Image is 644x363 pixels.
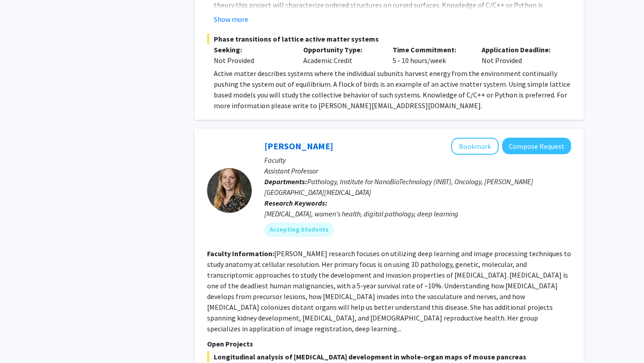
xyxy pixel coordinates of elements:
div: 5 - 10 hours/week [386,44,475,66]
p: Faculty [264,155,571,165]
mat-chip: Accepting Students [264,223,334,237]
fg-read-more: [PERSON_NAME] research focuses on utilizing deep learning and image processing techniques to stud... [207,249,571,333]
a: [PERSON_NAME] [264,140,333,152]
p: Opportunity Type: [303,44,379,55]
iframe: Chat [7,323,38,356]
p: Seeking: [214,44,290,55]
button: Compose Request to Ashley Kiemen [502,138,571,154]
p: Open Projects [207,338,571,349]
p: Active matter describes systems where the individual subunits harvest energy from the environment... [214,68,571,111]
p: Time Commitment: [393,44,469,55]
b: Faculty Information: [207,249,274,258]
span: Phase transitions of lattice active matter systems [207,34,571,44]
span: Pathology, Institute for NanoBioTechnology (INBT), Oncology, [PERSON_NAME][GEOGRAPHIC_DATA][MEDIC... [264,177,533,197]
button: Add Ashley Kiemen to Bookmarks [451,138,499,155]
div: [MEDICAL_DATA], women's health, digital pathology, deep learning [264,208,571,219]
div: Not Provided [214,55,290,66]
span: Longitudinal analysis of [MEDICAL_DATA] development in whole-organ maps of mouse pancreas [207,351,571,362]
p: Assistant Professor [264,165,571,176]
button: Show more [214,14,248,25]
b: Research Keywords: [264,198,327,207]
b: Departments: [264,177,307,186]
div: Not Provided [475,44,564,66]
div: Academic Credit [297,44,386,66]
p: Application Deadline: [482,44,558,55]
